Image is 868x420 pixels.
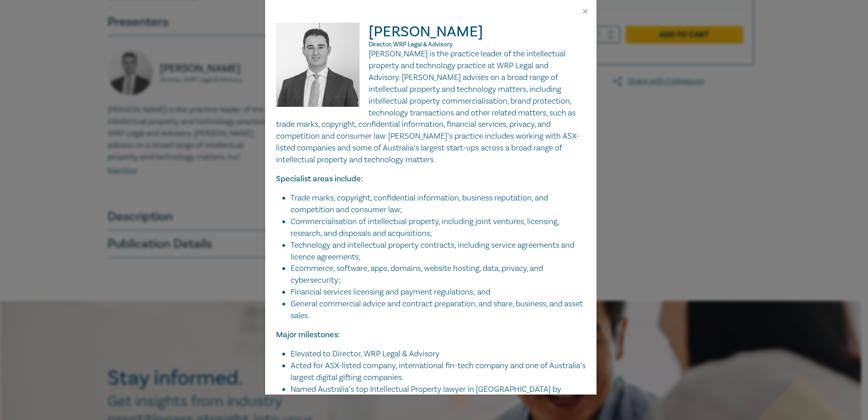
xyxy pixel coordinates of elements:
[276,23,369,116] img: Stephen Annicchiarico
[581,7,589,15] button: Close
[276,174,363,184] strong: Specialist areas include:
[276,330,340,340] strong: Major milestones:
[291,240,586,263] li: Technology and intellectual property contracts, including service agreements and licence agreements;
[291,216,586,240] li: Commercialisation of intellectual property, including joint ventures, licensing, research, and di...
[291,192,586,216] li: Trade marks, copyright, confidential information, business reputation, and competition and consum...
[291,298,586,322] li: General commercial advice and contract preparation, and share, business, and asset sales.
[276,48,586,166] p: [PERSON_NAME] is the practice leader of the intellectual property and technology practice at WRP ...
[291,348,586,360] li: Elevated to Director, WRP Legal & Advisory
[291,286,586,298] li: Financial services licensing and payment regulations; and
[276,23,586,48] h2: [PERSON_NAME]
[291,263,586,286] li: Ecommerce, software, apps, domains, website hosting, data, privacy, and cybersecurity;
[369,40,453,49] span: Director, WRP Legal & Advisory
[291,360,586,384] li: Acted for ASX-listed company, international fin-tech company and one of Australia’s largest digit...
[291,384,586,407] li: Named Australia’s top Intellectual Property lawyer in [GEOGRAPHIC_DATA] by Lawyers Weekly ’30 und...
